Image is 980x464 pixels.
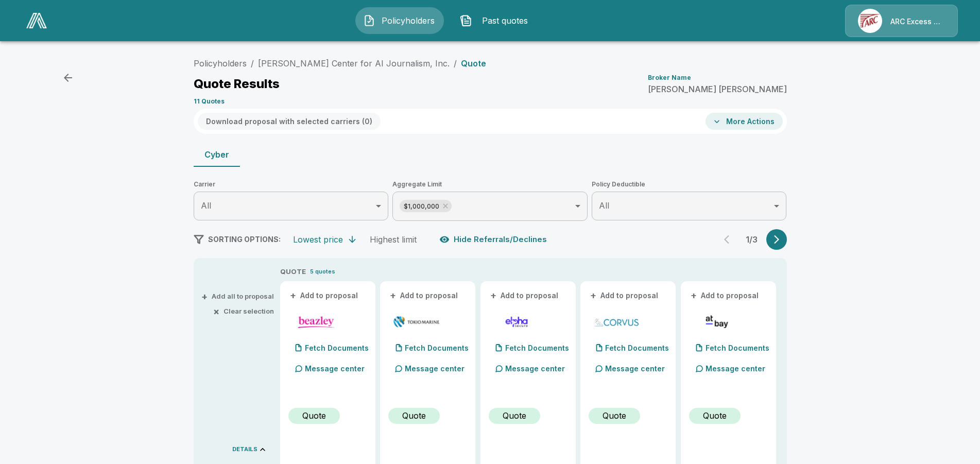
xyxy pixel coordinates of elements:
[493,314,541,330] img: elphacyberenhanced
[489,290,561,301] button: +Add to proposal
[201,293,208,300] span: +
[363,14,375,27] img: Policyholders Icon
[648,75,691,81] p: Broker Name
[648,85,787,93] p: [PERSON_NAME] [PERSON_NAME]
[355,7,444,34] button: Policyholders IconPolicyholders
[194,98,225,105] p: 11 Quotes
[405,345,469,352] p: Fetch Documents
[400,200,443,212] span: $1,000,000
[706,363,765,374] p: Message center
[293,234,343,245] div: Lowest price
[280,267,306,277] p: QUOTE
[593,314,641,330] img: corvuscybersurplus
[288,290,360,301] button: +Add to proposal
[400,200,452,212] div: $1,000,000
[460,14,472,27] img: Past quotes Icon
[405,363,465,374] p: Message center
[890,16,945,27] p: ARC Excess & Surplus
[599,200,609,211] span: All
[258,58,450,68] a: [PERSON_NAME] Center for AI Journalism, Inc.
[194,58,247,68] a: Policyholders
[370,234,417,245] div: Highest limit
[476,14,533,27] span: Past quotes
[194,142,240,167] button: Cyber
[605,363,665,374] p: Message center
[452,7,541,34] button: Past quotes IconPast quotes
[742,235,762,244] p: 1 / 3
[454,57,457,70] li: /
[703,409,727,422] p: Quote
[603,409,626,422] p: Quote
[194,57,486,70] nav: breadcrumb
[402,409,426,422] p: Quote
[208,235,281,244] span: SORTING OPTIONS:
[194,179,389,190] span: Carrier
[461,59,486,67] p: Quote
[26,13,47,28] img: AA Logo
[305,345,369,352] p: Fetch Documents
[689,290,761,301] button: +Add to proposal
[505,345,569,352] p: Fetch Documents
[201,200,211,211] span: All
[590,292,596,299] span: +
[390,292,396,299] span: +
[388,290,460,301] button: +Add to proposal
[251,57,254,70] li: /
[437,230,551,249] button: Hide Referrals/Declines
[203,293,274,300] button: +Add all to proposal
[302,409,326,422] p: Quote
[290,292,296,299] span: +
[392,179,588,190] span: Aggregate Limit
[380,14,436,27] span: Policyholders
[310,267,335,276] p: 5 quotes
[845,5,958,37] a: Agency IconARC Excess & Surplus
[392,314,440,330] img: tmhcccyber
[213,308,219,315] span: ×
[706,345,769,352] p: Fetch Documents
[605,345,669,352] p: Fetch Documents
[194,78,280,90] p: Quote Results
[691,292,697,299] span: +
[589,290,661,301] button: +Add to proposal
[505,363,565,374] p: Message center
[232,446,257,452] p: DETAILS
[215,308,274,315] button: ×Clear selection
[693,314,741,330] img: atbaycybersurplus
[293,314,340,330] img: beazleycyber
[198,113,381,130] button: Download proposal with selected carriers (0)
[305,363,365,374] p: Message center
[490,292,496,299] span: +
[592,179,787,190] span: Policy Deductible
[858,9,882,33] img: Agency Icon
[503,409,526,422] p: Quote
[706,113,783,130] button: More Actions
